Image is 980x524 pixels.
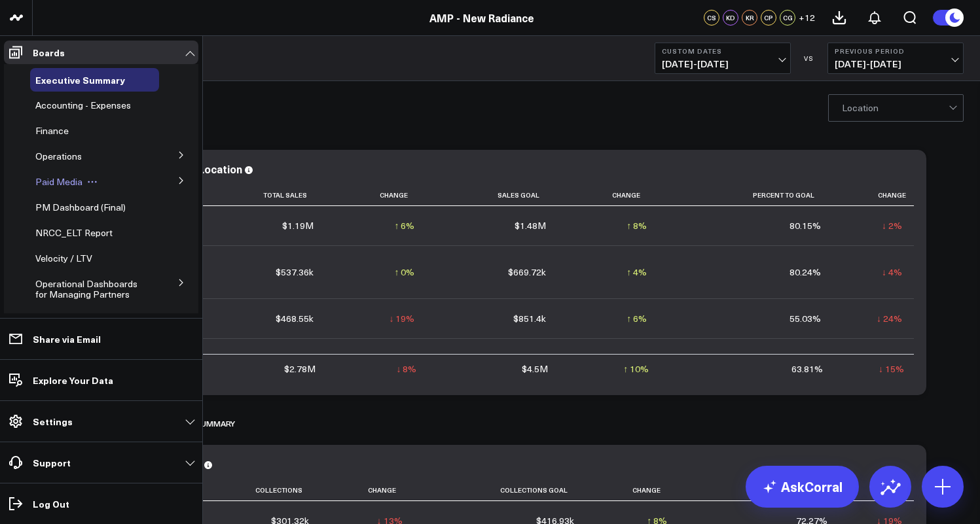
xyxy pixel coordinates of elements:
a: PM Dashboard (Final) [35,202,126,213]
button: Custom Dates[DATE]-[DATE] [655,43,791,74]
a: AskCorral [746,466,859,508]
div: CP [761,10,776,26]
div: ↑ 6% [394,219,414,232]
div: ↓ 19% [389,312,414,325]
div: ↑ 4% [626,266,647,279]
div: $1.19M [282,219,314,232]
a: NRCC_ELT Report [35,228,113,238]
div: $851.4k [513,312,546,325]
th: Collections Goal [414,480,586,501]
div: $669.72k [508,266,546,279]
div: ↓ 15% [879,362,904,376]
div: KD [723,10,738,26]
a: Executive Summary [35,75,125,85]
a: Operations [35,151,82,162]
div: 80.24% [789,266,821,279]
span: Executive Summary [35,73,125,86]
th: Change [325,184,427,206]
p: Share via Email [33,334,101,344]
button: Add Board [30,308,97,332]
div: ↑ 8% [626,352,647,365]
div: 63.81% [791,362,823,376]
div: 79.35% [789,352,821,365]
a: Operational Dashboards for Managing Partners [35,279,148,300]
th: Change [558,184,659,206]
th: Change [321,480,414,501]
th: Total Sales [190,184,325,206]
button: Previous Period[DATE]-[DATE] [827,43,964,74]
span: Operations [35,150,82,162]
div: ↓ 8% [396,362,416,376]
th: Percent To Goal [679,480,839,501]
p: Log Out [33,498,69,509]
div: $1.48M [515,219,546,232]
p: Boards [33,47,65,58]
div: $319.94k [276,352,314,365]
div: ↑ 0% [394,266,414,279]
a: AMP - New Radiance [429,10,534,25]
p: Settings [33,416,73,427]
span: [DATE] - [DATE] [662,59,784,69]
th: Sales Goal [426,184,557,206]
div: ↑ 8% [626,219,647,232]
th: Collections [190,480,321,501]
b: Custom Dates [662,47,784,55]
div: ↓ 2% [394,352,414,365]
div: CG [780,10,795,26]
div: VS [797,54,821,62]
span: Paid Media [35,175,82,188]
span: Velocity / LTV [35,252,92,264]
div: $537.36k [276,266,314,279]
div: ↓ 2% [882,219,902,232]
div: $468.55k [276,312,314,325]
div: ↓ 9% [882,352,902,365]
span: Finance [35,124,69,137]
th: Change [586,480,679,501]
div: CS [704,10,719,26]
button: +12 [799,10,815,26]
span: Accounting - Expenses [35,99,131,111]
a: Log Out [4,492,198,515]
div: $4.5M [522,362,548,376]
span: + 12 [799,13,815,22]
div: KR [742,10,757,26]
a: Velocity / LTV [35,253,92,264]
div: ↑ 6% [626,312,647,325]
span: Operational Dashboards for Managing Partners [35,277,137,300]
th: Change [833,184,914,206]
a: Finance [35,126,69,136]
div: ↑ 10% [623,362,649,376]
div: ↓ 24% [877,312,902,325]
div: ↓ 4% [882,266,902,279]
div: 55.03% [789,312,821,325]
div: $2.78M [284,362,316,376]
p: Explore Your Data [33,375,113,385]
a: Accounting - Expenses [35,100,131,111]
b: Previous Period [835,47,956,55]
span: NRCC_ELT Report [35,226,113,239]
div: 80.15% [789,219,821,232]
a: Paid Media [35,177,82,187]
p: Support [33,457,71,468]
th: Percent To Goal [659,184,833,206]
span: [DATE] - [DATE] [835,59,956,69]
span: PM Dashboard (Final) [35,201,126,213]
div: $403.18k [508,352,546,365]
